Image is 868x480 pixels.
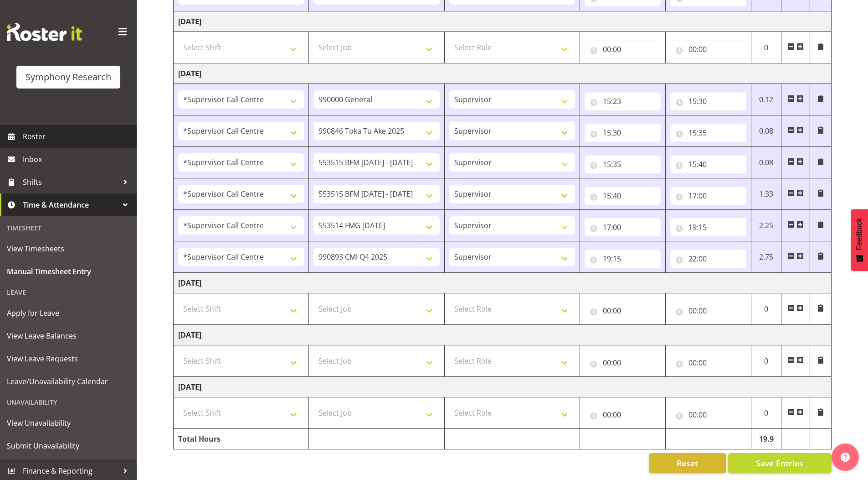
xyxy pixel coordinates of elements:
td: Total Hours [174,429,309,449]
td: 0 [751,397,781,429]
a: View Leave Balances [2,324,134,347]
span: Roster [23,130,132,143]
a: Manual Timesheet Entry [2,260,134,283]
input: Click to select... [585,218,661,236]
span: Apply for Leave [7,306,130,320]
input: Click to select... [585,124,661,142]
td: [DATE] [174,377,832,397]
input: Click to select... [585,187,661,205]
a: View Unavailability [2,412,134,434]
input: Click to select... [670,155,746,173]
span: Time & Attendance [23,198,118,212]
td: 0.08 [751,115,781,147]
input: Click to select... [670,250,746,268]
td: 2.25 [751,210,781,241]
span: Save Entries [756,457,803,469]
td: 0 [751,293,781,325]
a: Apply for Leave [2,302,134,324]
a: View Timesheets [2,237,134,260]
input: Click to select... [670,40,746,58]
span: View Leave Balances [7,329,130,343]
div: Leave [2,283,134,302]
input: Click to select... [670,218,746,236]
input: Click to select... [585,155,661,173]
input: Click to select... [585,40,661,58]
span: Inbox [23,152,132,166]
div: Timesheet [2,219,134,237]
div: Unavailability [2,393,134,412]
a: View Leave Requests [2,347,134,370]
input: Click to select... [670,124,746,142]
td: 0 [751,345,781,377]
td: 19.9 [751,429,781,449]
td: 1.33 [751,178,781,210]
a: Submit Unavailability [2,434,134,457]
td: 0.12 [751,84,781,115]
input: Click to select... [670,354,746,372]
span: Reset [677,457,698,469]
td: 2.75 [751,241,781,273]
input: Click to select... [670,187,746,205]
button: Feedback - Show survey [851,209,868,271]
span: Leave/Unavailability Calendar [7,375,130,388]
span: Feedback [855,218,863,250]
input: Click to select... [585,406,661,424]
td: [DATE] [174,273,832,293]
a: Leave/Unavailability Calendar [2,370,134,393]
img: Rosterit website logo [7,23,82,41]
td: [DATE] [174,63,832,84]
span: Shifts [23,175,118,189]
button: Save Entries [728,453,832,473]
span: View Leave Requests [7,352,130,365]
td: [DATE] [174,325,832,345]
td: 0 [751,32,781,63]
input: Click to select... [585,302,661,320]
input: Click to select... [585,92,661,110]
input: Click to select... [585,250,661,268]
span: Manual Timesheet Entry [7,265,130,278]
img: help-xxl-2.png [841,453,850,462]
div: Symphony Research [26,70,111,84]
input: Click to select... [670,92,746,110]
button: Reset [649,453,726,473]
input: Click to select... [670,302,746,320]
span: Finance & Reporting [23,464,118,478]
span: Submit Unavailability [7,439,130,453]
span: View Timesheets [7,242,130,256]
td: 0.08 [751,147,781,178]
input: Click to select... [670,406,746,424]
span: View Unavailability [7,416,130,430]
td: [DATE] [174,11,832,32]
input: Click to select... [585,354,661,372]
